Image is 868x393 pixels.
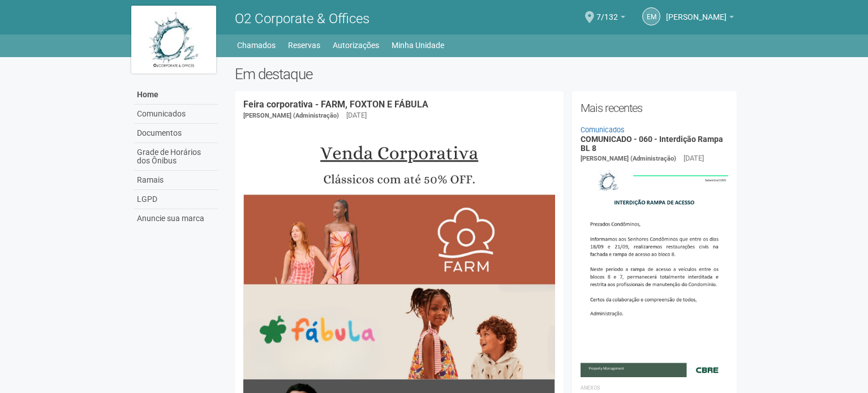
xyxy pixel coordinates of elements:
[581,135,723,152] a: COMUNICADO - 060 - Interdição Rampa BL 8
[288,37,320,53] a: Reservas
[134,209,218,228] a: Anuncie sua marca
[684,153,704,163] div: [DATE]
[237,37,276,53] a: Chamados
[596,14,625,23] a: 7/132
[134,105,218,124] a: Comunicados
[235,11,369,27] span: O2 Corporate & Offices
[333,37,379,53] a: Autorizações
[346,110,367,120] div: [DATE]
[581,100,728,116] h2: Mais recentes
[131,6,216,74] img: logo.jpg
[581,155,676,162] span: [PERSON_NAME] (Administração)
[581,164,728,377] img: COMUNICADO%20-%20060%20-%20Interdi%C3%A7%C3%A3o%20Rampa%20BL%208.jpg
[666,2,727,21] span: ELOISA MAZONI GUNTZEL
[581,126,625,134] a: Comunicados
[243,112,339,119] span: [PERSON_NAME] (Administração)
[134,85,218,105] a: Home
[243,99,428,110] a: Feira corporativa - FARM, FOXTON E FÁBULA
[642,7,660,25] a: EM
[134,190,218,209] a: LGPD
[581,383,728,393] li: Anexos
[134,143,218,171] a: Grade de Horários dos Ônibus
[134,171,218,190] a: Ramais
[235,66,737,83] h2: Em destaque
[392,37,444,53] a: Minha Unidade
[666,14,734,23] a: [PERSON_NAME]
[134,124,218,143] a: Documentos
[596,2,618,21] span: 7/132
